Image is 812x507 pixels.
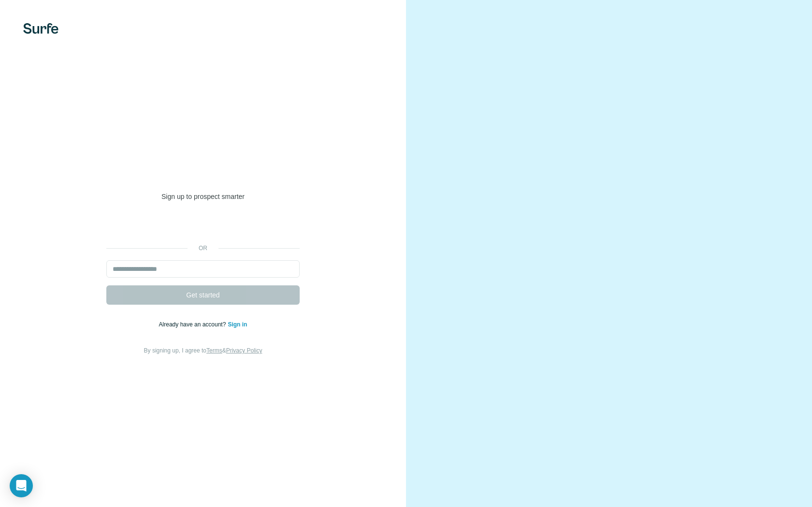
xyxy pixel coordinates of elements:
iframe: Boîte de dialogue "Se connecter avec Google" [613,10,802,122]
a: Privacy Policy [226,347,262,354]
img: Surfe's logo [23,23,58,34]
a: Terms [206,347,222,354]
span: Already have an account? [159,321,228,328]
div: Open Intercom Messenger [10,474,33,497]
iframe: Bouton "Se connecter avec Google" [101,216,304,237]
p: Sign up to prospect smarter [106,192,300,201]
a: Sign in [228,321,247,328]
p: or [188,244,218,253]
h1: Welcome to [GEOGRAPHIC_DATA] [106,151,300,190]
span: By signing up, I agree to & [144,347,262,354]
